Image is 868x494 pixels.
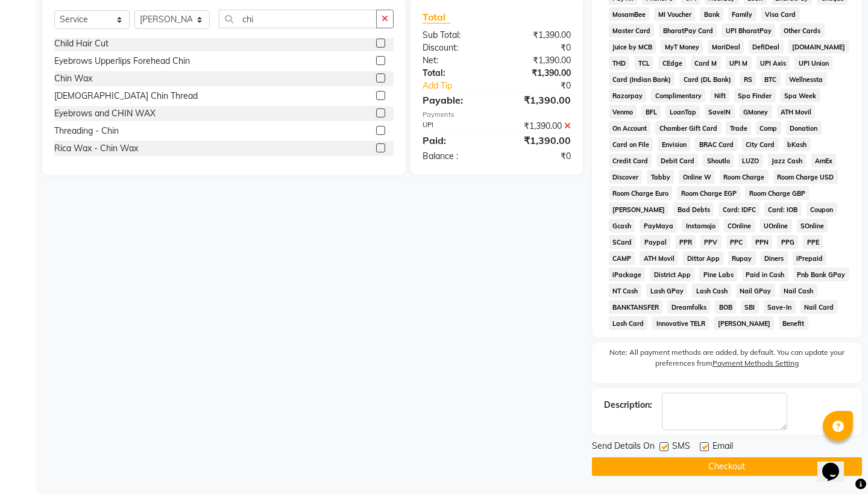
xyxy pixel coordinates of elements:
[54,142,138,155] div: Rica Wax - Chin Wax
[609,154,652,167] span: Credit Card
[719,202,759,216] span: Card: IDFC
[423,11,450,23] span: Total
[714,316,774,330] span: [PERSON_NAME]
[423,110,571,120] div: Payments
[497,42,580,54] div: ₹0
[54,125,119,137] div: Threading - Chin
[760,219,792,233] span: UOnline
[54,107,156,120] div: Eyebrows and CHIN WAX
[784,137,811,151] span: bKash
[779,316,808,330] span: Benefit
[781,89,820,102] span: Spa Week
[797,219,828,233] span: SOnline
[609,219,635,233] span: Gcash
[749,40,784,54] span: DefiDeal
[786,121,822,135] span: Donation
[592,440,655,455] span: Send Details On
[609,105,637,119] span: Venmo
[811,154,837,167] span: AmEx
[604,347,850,374] label: Note: All payment methods are added, by default. You can update your preferences from
[655,121,721,135] span: Chamber Gift Card
[788,40,849,54] span: [DOMAIN_NAME]
[710,89,729,102] span: Nift
[609,170,643,184] span: Discover
[785,72,827,86] span: Wellnessta
[728,7,756,21] span: Family
[793,251,827,265] span: iPrepaid
[654,7,695,21] span: MI Voucher
[700,235,722,249] span: PPV
[692,284,731,298] span: Lash Cash
[699,267,737,281] span: Pine Labs
[646,284,687,298] span: Lash GPay
[609,300,663,314] span: BANKTANSFER
[640,219,677,233] span: PayMaya
[497,93,580,107] div: ₹1,390.00
[780,23,825,37] span: Other Cards
[414,42,497,54] div: Discount:
[756,56,790,70] span: UPI Axis
[738,154,763,167] span: LUZO
[658,56,686,70] span: CEdge
[742,137,779,151] span: City Card
[658,137,690,151] span: Envision
[764,202,802,216] span: Card: IOB
[682,219,719,233] span: Instamojo
[761,72,781,86] span: BTC
[634,56,653,70] span: TCL
[742,267,788,281] span: Paid in Cash
[691,56,721,70] span: Card M
[609,121,651,135] span: On Account
[703,154,734,167] span: Shoutlo
[414,93,497,107] div: Payable:
[679,170,715,184] span: Online W
[609,316,648,330] span: Lash Card
[609,137,653,151] span: Card on File
[777,105,816,119] span: ATH Movil
[705,105,735,119] span: SaveIN
[673,202,714,216] span: Bad Debts
[497,120,580,133] div: ₹1,390.00
[641,105,661,119] span: BFL
[609,186,673,200] span: Room Charge Euro
[672,440,690,455] span: SMS
[722,23,775,37] span: UPI BharatPay
[414,29,497,42] div: Sub Total:
[609,267,646,281] span: iPackage
[712,440,733,455] span: Email
[609,251,635,265] span: CAMP
[651,89,705,102] span: Complimentary
[54,37,108,50] div: Child Hair Cut
[793,267,849,281] span: Pnb Bank GPay
[708,40,744,54] span: MariDeal
[773,170,838,184] span: Room Charge USD
[609,202,669,216] span: [PERSON_NAME]
[734,89,776,102] span: Spa Finder
[640,235,670,249] span: Paypal
[609,56,630,70] span: THD
[675,235,696,249] span: PPR
[800,300,838,314] span: Nail Card
[54,90,198,102] div: [DEMOGRAPHIC_DATA] Chin Thread
[677,186,740,200] span: Room Charge EGP
[659,23,717,37] span: BharatPay Card
[497,54,580,67] div: ₹1,390.00
[745,186,809,200] span: Room Charge GBP
[497,150,580,163] div: ₹0
[761,7,800,21] span: Visa Card
[700,7,723,21] span: Bank
[54,72,92,85] div: Chin Wax
[604,399,652,411] div: Description:
[54,55,190,67] div: Eyebrows Upperlips Forehead Chin
[665,105,700,119] span: LoanTap
[609,235,636,249] span: SCard
[780,284,817,298] span: Nail Cash
[414,54,497,67] div: Net:
[764,300,796,314] span: Save-In
[661,40,703,54] span: MyT Money
[679,72,735,86] span: Card (DL Bank)
[777,235,798,249] span: PPG
[761,251,788,265] span: Diners
[695,137,737,151] span: BRAC Card
[740,105,772,119] span: GMoney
